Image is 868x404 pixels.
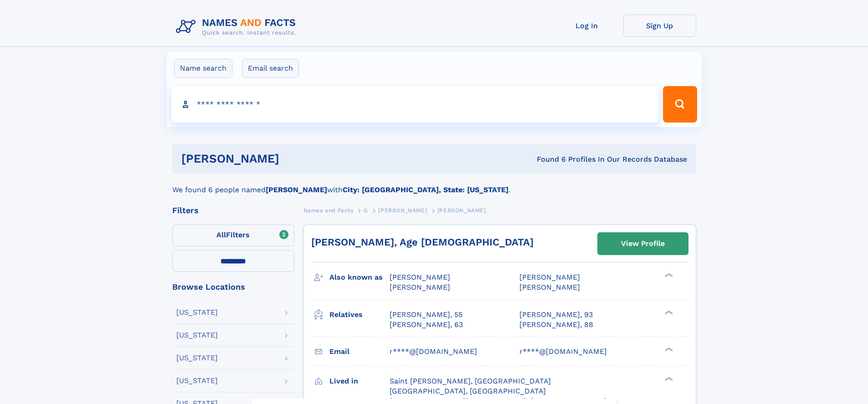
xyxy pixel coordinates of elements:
[303,205,354,216] a: Names and Facts
[174,59,232,78] label: Name search
[663,309,673,315] div: ❯
[172,174,696,195] div: We found 6 people named with .
[390,310,462,320] a: [PERSON_NAME], 55
[176,354,218,362] div: [US_STATE]
[172,283,294,291] div: Browse Locations
[364,207,368,214] span: G
[329,344,390,359] h3: Email
[408,154,687,164] div: Found 6 Profiles In Our Records Database
[663,272,673,278] div: ❯
[364,205,368,216] a: G
[623,15,696,37] a: Sign Up
[311,236,534,248] a: [PERSON_NAME], Age [DEMOGRAPHIC_DATA]
[519,310,593,320] a: [PERSON_NAME], 93
[172,225,294,246] label: Filters
[519,273,580,281] span: [PERSON_NAME]
[390,273,450,281] span: [PERSON_NAME]
[329,270,390,285] h3: Also known as
[390,320,463,330] a: [PERSON_NAME], 63
[176,332,218,339] div: [US_STATE]
[390,283,450,291] span: [PERSON_NAME]
[181,153,408,164] h1: [PERSON_NAME]
[329,373,390,389] h3: Lived in
[519,320,593,330] a: [PERSON_NAME], 88
[550,15,623,37] a: Log In
[242,59,299,78] label: Email search
[378,207,427,214] span: [PERSON_NAME]
[598,233,688,255] a: View Profile
[390,377,551,385] span: Saint [PERSON_NAME], [GEOGRAPHIC_DATA]
[176,377,218,384] div: [US_STATE]
[390,387,546,395] span: [GEOGRAPHIC_DATA], [GEOGRAPHIC_DATA]
[663,86,697,123] button: Search Button
[621,233,665,254] div: View Profile
[663,346,673,352] div: ❯
[329,307,390,322] h3: Relatives
[378,205,427,216] a: [PERSON_NAME]
[437,207,486,214] span: [PERSON_NAME]
[216,230,226,239] span: All
[176,309,218,316] div: [US_STATE]
[519,283,580,291] span: [PERSON_NAME]
[171,86,659,123] input: search input
[172,15,303,39] img: Logo Names and Facts
[172,206,294,215] div: Filters
[663,376,673,382] div: ❯
[343,185,508,194] b: City: [GEOGRAPHIC_DATA], State: [US_STATE]
[266,185,327,194] b: [PERSON_NAME]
